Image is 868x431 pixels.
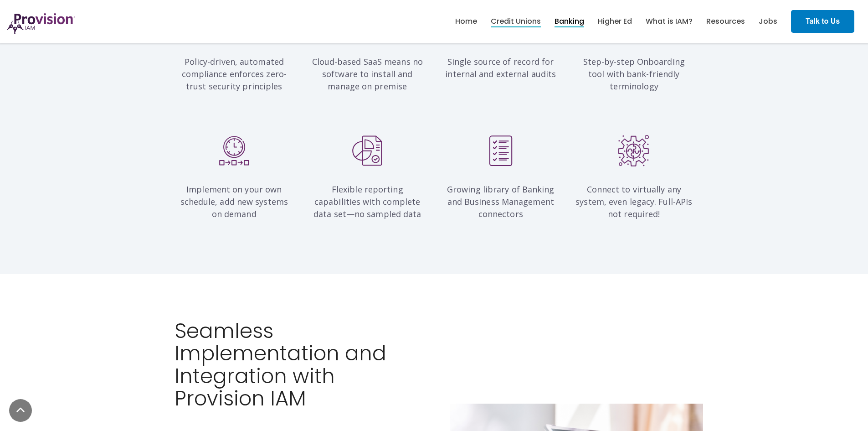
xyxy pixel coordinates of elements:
[491,14,541,29] a: Credit Unions
[352,135,383,166] img: Reporting_Capabilities
[447,184,555,219] span: Growing library of Banking and Business Management connectors
[791,10,854,33] img: Talk to Us
[485,135,516,166] img: Report
[448,7,784,36] nav: menu
[182,56,287,92] span: Policy-driven, automated compliance enforces zero-trust security principles
[598,14,632,29] a: Higher Ed
[312,56,423,92] span: Cloud-based SaaS means no software to install and manage on premise
[445,56,556,79] span: Single source of record for internal and external audits
[583,56,685,92] span: Step-by-step Onboarding tool with bank-friendly terminology
[219,135,250,166] img: On_Demand
[7,13,75,34] img: ProvisionIAM-Logo-Purple
[313,184,421,219] span: Flexible reporting capabilities with complete data set—no sampled data
[618,135,649,166] img: Connectors
[646,14,693,29] a: What is IAM?
[455,14,477,29] a: Home
[575,184,692,219] span: Connect to virtually any system, even legacy. Full-APIs not required!
[706,14,745,29] a: Resources
[180,184,288,219] span: Implement on your own schedule, add new systems on demand
[555,14,584,29] a: Banking
[759,14,777,29] a: Jobs
[175,320,427,410] h2: Seamless Implementation and Integration with Provision IAM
